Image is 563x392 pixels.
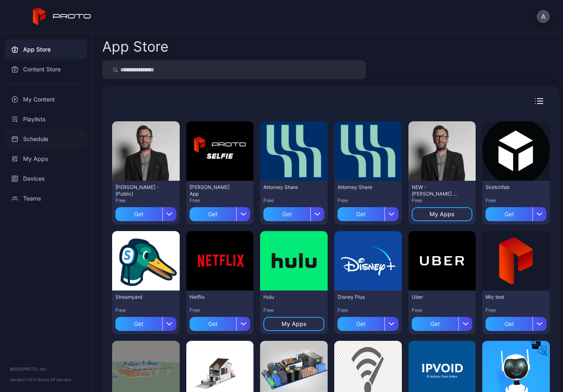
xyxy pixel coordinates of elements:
div: My Apps [281,321,307,327]
div: Free [338,307,399,314]
a: Playlists [5,109,87,129]
div: Free [263,197,324,204]
button: Get [190,314,251,331]
div: Hulu [263,294,309,300]
div: Attorney Share [263,184,309,191]
div: Get [263,207,310,221]
div: Get [338,207,385,221]
button: Get [115,204,176,221]
a: My Content [5,90,87,109]
div: App Store [102,40,169,54]
div: Get [115,317,162,331]
div: David Selfie App [190,184,235,197]
div: Free [412,307,473,314]
div: David N Persona - (Public) [115,184,161,197]
div: Free [115,307,176,314]
a: Teams [5,189,87,208]
div: Attorney Share [338,184,383,191]
div: Uber [412,294,457,300]
div: Get [412,317,459,331]
div: Free [412,197,473,204]
div: Get [486,317,533,331]
div: Get [486,207,533,221]
a: Devices [5,169,87,189]
div: Get [338,317,385,331]
div: Get [190,207,237,221]
div: Netflix [190,294,235,300]
button: Get [338,314,399,331]
button: Get [190,204,251,221]
button: A [537,10,550,23]
div: Free [263,307,324,314]
a: App Store [5,40,87,59]
a: Content Store [5,59,87,79]
button: Get [486,314,547,331]
button: Get [486,204,547,221]
div: Get [190,317,237,331]
button: Get [338,204,399,221]
div: Free [486,307,547,314]
div: Free [486,197,547,204]
div: Sketchfab [486,184,531,191]
div: Free [190,307,251,314]
div: Free [115,197,176,204]
div: NEW - David Nussbaum - (Internal) [412,184,457,197]
button: My Apps [263,317,324,331]
div: My Apps [429,211,455,217]
div: © 2025 PROTO, Inc. [10,366,82,372]
button: My Apps [412,207,473,221]
div: Free [338,197,399,204]
span: Version 1.13.1 • [10,377,37,382]
a: My Apps [5,149,87,169]
div: Free [190,197,251,204]
div: Disney Plus [338,294,383,300]
button: Get [263,204,324,221]
button: Get [412,314,473,331]
a: Terms Of Service [37,377,71,382]
div: Get [115,207,162,221]
div: Streamyard [115,294,161,300]
a: Schedule [5,129,87,149]
div: Mic test [486,294,531,300]
button: Get [115,314,176,331]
